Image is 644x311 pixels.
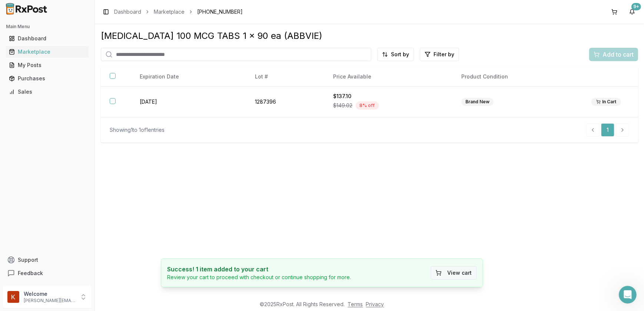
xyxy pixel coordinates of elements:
[167,274,351,281] p: Review your cart to proceed with checkout or continue shopping for more.
[348,301,363,307] a: Terms
[601,123,614,137] a: 1
[9,88,86,96] div: Sales
[420,48,459,61] button: Filter by
[9,35,86,42] div: Dashboard
[24,298,75,304] p: [PERSON_NAME][EMAIL_ADDRESS][DOMAIN_NAME]
[631,3,641,10] div: 9+
[9,75,86,82] div: Purchases
[9,61,86,69] div: My Posts
[586,123,629,137] nav: pagination
[333,93,444,100] div: $137.10
[3,59,92,71] button: My Posts
[6,72,89,85] a: Purchases
[619,286,637,304] iframe: Intercom live chat
[333,102,353,109] span: $149.02
[101,30,638,42] div: [MEDICAL_DATA] 100 MCG TABS 1 x 90 ea (ABBVIE)
[6,85,89,98] a: Sales
[110,126,165,134] div: Showing 1 to 1 of 1 entries
[9,48,86,56] div: Marketplace
[18,270,43,277] span: Feedback
[3,73,92,84] button: Purchases
[431,266,477,280] button: View cart
[246,87,325,117] td: 1287396
[3,33,92,44] button: Dashboard
[356,101,379,110] div: 8 % off
[3,253,92,267] button: Support
[6,32,89,45] a: Dashboard
[24,290,75,298] p: Welcome
[3,3,50,15] img: RxPost Logo
[377,48,414,61] button: Sort by
[246,67,325,87] th: Lot #
[167,265,351,274] h4: Success! 1 item added to your cart
[131,87,246,117] td: [DATE]
[154,8,185,16] a: Marketplace
[366,301,384,307] a: Privacy
[6,58,89,72] a: My Posts
[3,86,92,98] button: Sales
[6,24,89,30] h2: Main Menu
[6,45,89,58] a: Marketplace
[591,98,621,106] div: In Cart
[452,67,582,87] th: Product Condition
[626,6,638,18] button: 9+
[3,46,92,58] button: Marketplace
[325,67,452,87] th: Price Available
[434,51,454,58] span: Filter by
[3,267,92,280] button: Feedback
[7,291,19,303] img: User avatar
[197,8,243,16] span: [PHONE_NUMBER]
[114,8,243,16] nav: breadcrumb
[131,67,246,87] th: Expiration Date
[114,8,141,16] a: Dashboard
[461,98,494,106] div: Brand New
[391,51,409,58] span: Sort by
